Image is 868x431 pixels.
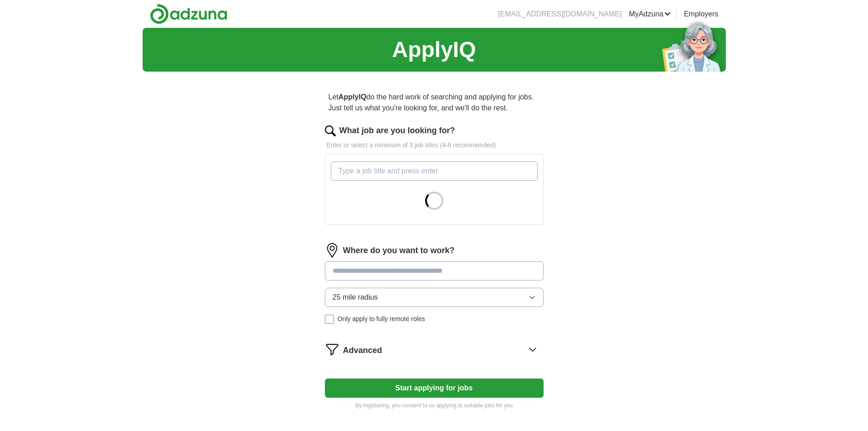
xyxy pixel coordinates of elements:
[343,344,382,357] span: Advanced
[325,243,339,258] img: location.png
[331,161,538,181] input: Type a job title and press enter
[325,315,334,324] input: Only apply to fully remote roles
[339,125,455,137] label: What job are you looking for?
[333,292,378,303] span: 25 mile radius
[392,33,476,66] h1: ApplyIQ
[325,401,544,410] p: By registering, you consent to us applying to suitable jobs for you
[325,140,544,150] p: Enter or select a minimum of 3 job titles (4-8 recommended)
[325,342,339,357] img: filter
[684,9,719,20] a: Employers
[339,93,366,101] strong: ApplyIQ
[325,88,544,117] p: Let do the hard work of searching and applying for jobs. Just tell us what you're looking for, an...
[498,9,621,20] li: [EMAIL_ADDRESS][DOMAIN_NAME]
[325,379,544,398] button: Start applying for jobs
[338,314,425,324] span: Only apply to fully remote roles
[325,288,544,307] button: 25 mile radius
[343,244,455,257] label: Where do you want to work?
[325,125,336,136] img: search.png
[150,4,227,24] img: Adzuna logo
[629,9,671,20] a: MyAdzuna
